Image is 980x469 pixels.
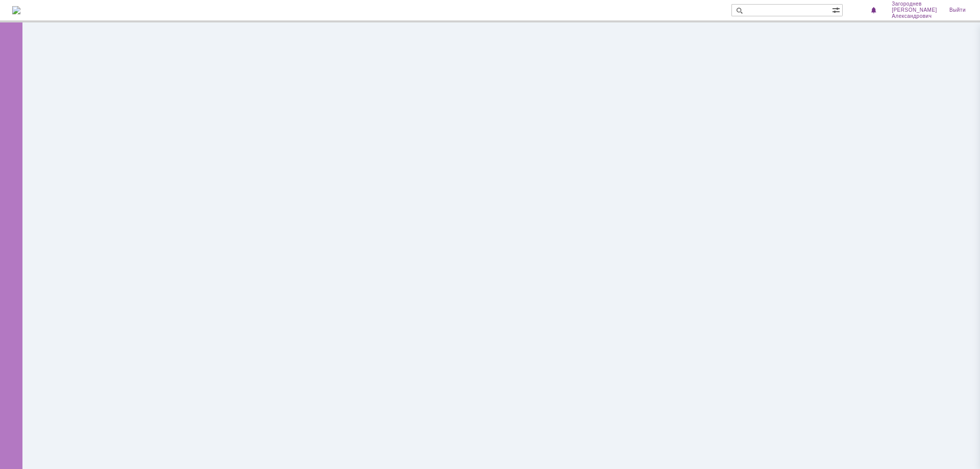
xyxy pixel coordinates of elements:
[892,13,937,19] span: Александрович
[12,6,20,14] a: Перейти на домашнюю страницу
[892,7,937,13] span: [PERSON_NAME]
[12,6,20,14] img: logo
[892,1,937,7] span: Загороднев
[832,5,842,14] span: Расширенный поиск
